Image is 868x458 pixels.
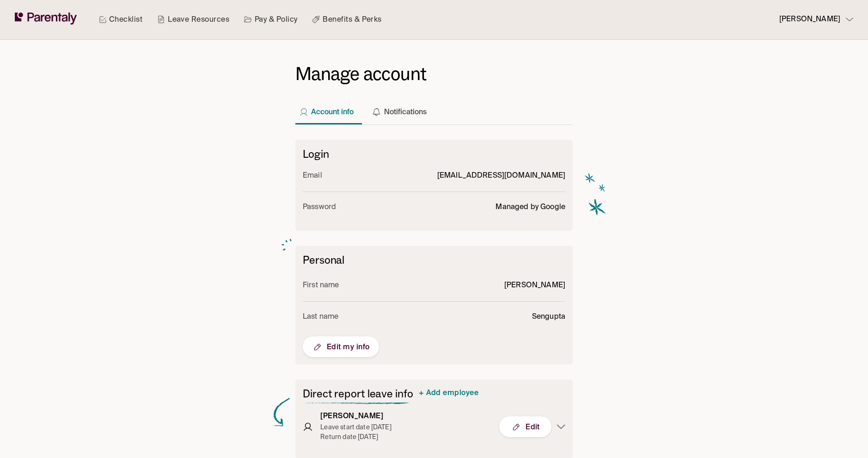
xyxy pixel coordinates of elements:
[419,387,478,400] a: + Add employee
[779,13,840,26] p: [PERSON_NAME]
[532,311,565,323] p: Sengupta
[511,421,540,433] span: Edit
[295,63,573,86] h1: Manage account
[295,91,361,124] button: Account info
[303,387,413,400] h2: Direct report leave info
[499,416,551,437] button: Edit
[320,412,391,421] h3: [PERSON_NAME]
[303,311,338,323] p: Last name
[303,201,336,214] p: Password
[368,91,434,124] button: Notifications
[303,170,322,182] p: Email
[320,423,391,433] p: Leave start date [DATE]
[320,433,391,442] p: Return date [DATE]
[303,253,565,266] h6: Personal
[437,170,565,182] p: [EMAIL_ADDRESS][DOMAIN_NAME]
[504,279,565,292] p: [PERSON_NAME]
[312,341,370,353] span: Edit my info
[303,147,565,161] h2: Login
[303,402,565,452] button: [PERSON_NAME]Leave start date [DATE]Return date [DATE]Edit
[495,201,565,214] p: Managed by Google
[303,279,339,292] p: First name
[419,390,478,397] span: + Add employee
[303,336,379,357] button: Edit my info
